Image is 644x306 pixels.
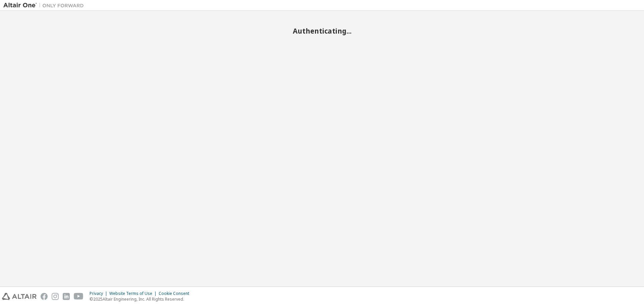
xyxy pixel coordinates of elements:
img: facebook.svg [41,293,48,300]
p: © 2025 Altair Engineering, Inc. All Rights Reserved. [90,296,193,302]
img: instagram.svg [52,293,59,300]
img: youtube.svg [74,293,84,300]
img: Altair One [3,2,87,9]
div: Cookie Consent [159,291,193,296]
img: linkedin.svg [63,293,70,300]
img: altair_logo.svg [2,293,37,300]
div: Website Terms of Use [109,291,159,296]
h2: Authenticating... [3,27,641,35]
div: Privacy [90,291,109,296]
